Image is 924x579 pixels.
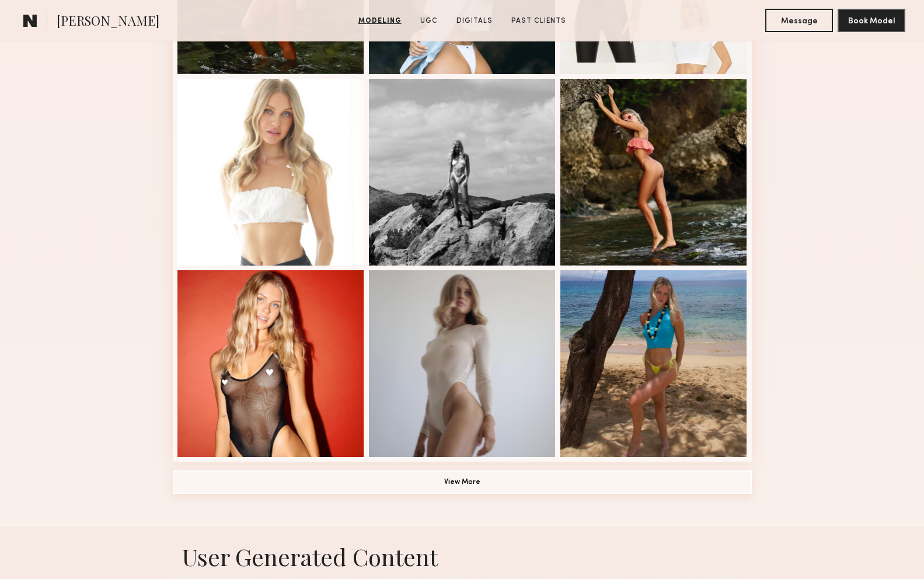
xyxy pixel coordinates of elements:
span: [PERSON_NAME] [57,12,159,32]
a: Modeling [354,16,406,26]
button: Message [765,9,833,32]
a: Past Clients [507,16,571,26]
a: Digitals [452,16,497,26]
a: UGC [416,16,442,26]
a: Book Model [838,15,905,25]
button: Book Model [838,9,905,32]
h1: User Generated Content [163,541,761,572]
button: View More [173,470,752,494]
